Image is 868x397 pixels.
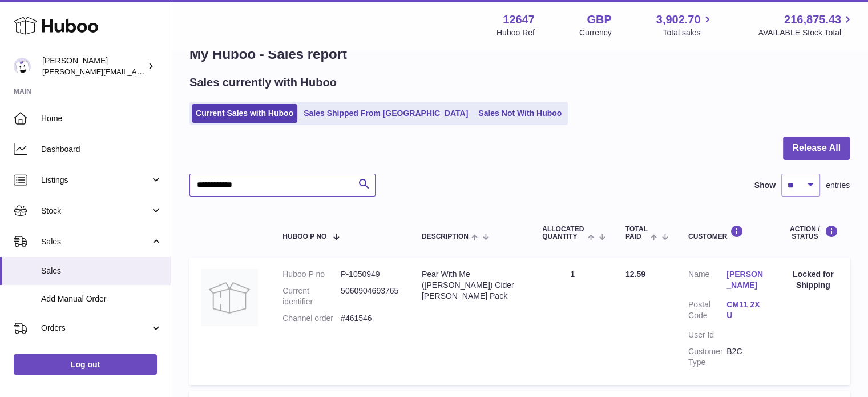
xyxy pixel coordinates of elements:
strong: 12647 [503,12,535,27]
a: [PERSON_NAME] [726,269,765,291]
a: Current Sales with Huboo [192,104,297,123]
dd: #461546 [341,313,399,324]
button: Release All [783,137,850,160]
div: Huboo Ref [496,27,535,38]
dd: P-1050949 [341,269,399,280]
a: Sales Not With Huboo [474,104,566,123]
a: Log out [14,354,157,375]
dd: 5060904693765 [341,286,399,307]
span: Description [422,233,469,240]
dt: Name [688,269,726,294]
span: Home [41,113,162,124]
div: Customer [688,225,765,240]
div: [PERSON_NAME] [42,55,145,77]
span: Stock [41,206,150,216]
a: 3,902.70 Total sales [656,12,714,38]
a: Sales Shipped From [GEOGRAPHIC_DATA] [300,104,472,123]
a: CM11 2XU [726,299,765,321]
strong: GBP [587,12,611,27]
dt: Customer Type [688,346,726,368]
h2: Sales currently with Huboo [189,75,337,90]
span: Sales [41,236,150,247]
dd: B2C [726,346,765,368]
td: 1 [531,258,614,384]
span: ALLOCATED Quantity [542,226,584,240]
span: Dashboard [41,144,162,155]
span: AVAILABLE Stock Total [758,27,854,38]
dt: Huboo P no [282,269,341,280]
span: Total sales [663,27,713,38]
span: 12.59 [625,270,645,279]
div: Action / Status [788,225,838,240]
div: Pear With Me ([PERSON_NAME]) Cider [PERSON_NAME] Pack [422,269,519,302]
dt: Current identifier [282,286,341,307]
label: Show [754,180,776,191]
span: Total paid [625,226,648,240]
span: Sales [41,266,162,276]
dt: User Id [688,330,726,340]
span: 216,875.43 [784,12,841,27]
div: Locked for Shipping [788,269,838,291]
span: entries [826,180,850,191]
dt: Channel order [282,313,341,324]
span: [PERSON_NAME][EMAIL_ADDRESS][PERSON_NAME][DOMAIN_NAME] [42,67,290,76]
img: peter@pinter.co.uk [14,58,31,75]
span: 3,902.70 [656,12,701,27]
span: Add Manual Order [41,294,162,304]
dt: Postal Code [688,299,726,324]
a: 216,875.43 AVAILABLE Stock Total [758,12,854,38]
div: Currency [579,27,612,38]
img: no-photo.jpg [201,269,258,326]
span: Orders [41,323,150,334]
span: Listings [41,175,150,186]
span: Huboo P no [282,233,326,240]
h1: My Huboo - Sales report [189,45,850,63]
